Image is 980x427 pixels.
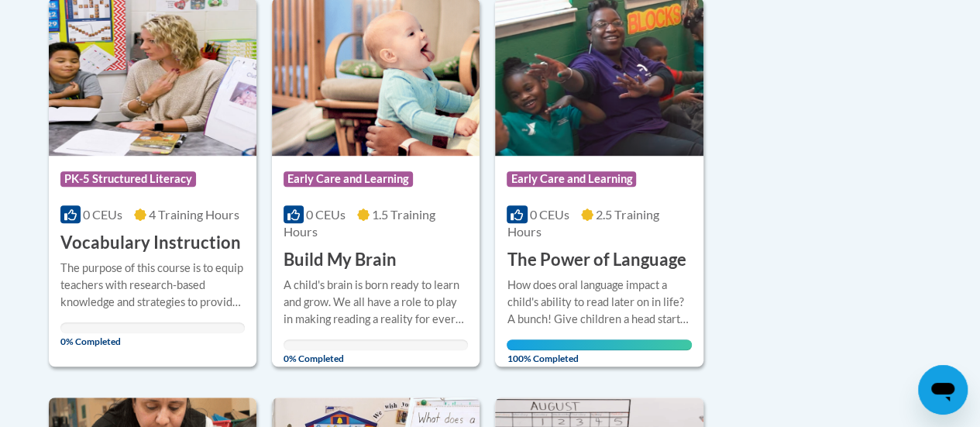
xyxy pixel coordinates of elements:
div: How does oral language impact a child's ability to read later on in life? A bunch! Give children ... [507,277,691,328]
div: A child's brain is born ready to learn and grow. We all have a role to play in making reading a r... [284,277,468,328]
span: Early Care and Learning [284,171,413,187]
span: 4 Training Hours [149,207,239,222]
div: Your progress [507,339,691,350]
h3: Vocabulary Instruction [60,231,241,255]
div: The purpose of this course is to equip teachers with research-based knowledge and strategies to p... [60,260,245,311]
span: 0 CEUs [530,207,569,222]
span: Early Care and Learning [507,171,636,187]
span: 100% Completed [507,339,691,364]
h3: Build My Brain [284,248,397,272]
h3: The Power of Language [507,248,686,272]
span: 0 CEUs [306,207,346,222]
span: 0 CEUs [83,207,122,222]
span: PK-5 Structured Literacy [60,171,196,187]
iframe: Button to launch messaging window [918,365,968,415]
